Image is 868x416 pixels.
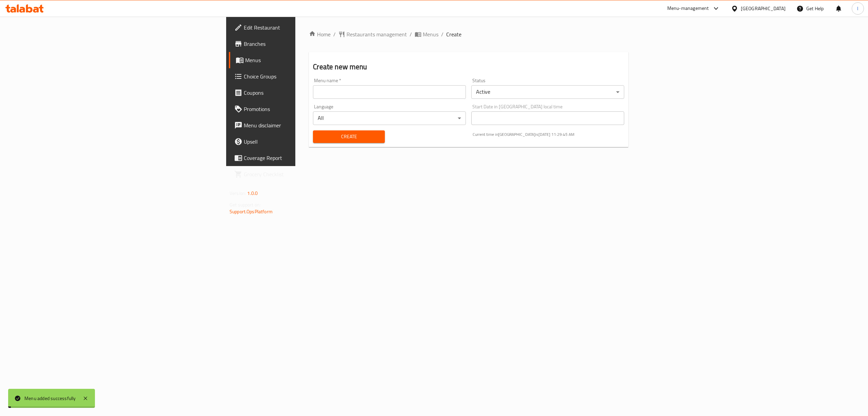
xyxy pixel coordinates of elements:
[229,101,371,117] a: Promotions
[244,170,366,178] span: Grocery Checklist
[347,30,407,38] span: Restaurants management
[230,207,273,216] a: Support.OpsPlatform
[415,30,438,38] a: Menus
[741,5,786,12] div: [GEOGRAPHIC_DATA]
[229,68,371,85] a: Choice Groups
[446,30,461,38] span: Create
[667,4,709,13] div: Menu-management
[410,30,412,38] li: /
[313,85,466,99] input: Please enter Menu name
[229,85,371,101] a: Coupons
[229,19,371,36] a: Edit Restaurant
[229,150,371,166] a: Coverage Report
[857,5,858,12] span: l
[244,23,366,32] span: Edit Restaurant
[313,111,466,125] div: All
[473,131,624,138] p: Current time in [GEOGRAPHIC_DATA] is [DATE] 11:29:45 AM
[230,200,261,209] span: Get support on:
[229,133,371,150] a: Upsell
[230,189,246,198] span: Version:
[229,117,371,133] a: Menu disclaimer
[244,154,366,162] span: Coverage Report
[313,130,384,143] button: Create
[244,72,366,80] span: Choice Groups
[313,62,624,72] h2: Create new menu
[229,36,371,52] a: Branches
[247,189,258,198] span: 1.0.0
[245,56,366,64] span: Menus
[244,89,366,97] span: Coupons
[338,30,407,38] a: Restaurants management
[309,30,628,38] nav: breadcrumb
[441,30,443,38] li: /
[24,395,76,402] div: Menu added successfully
[229,52,371,68] a: Menus
[423,30,438,38] span: Menus
[244,138,366,146] span: Upsell
[244,105,366,113] span: Promotions
[318,132,379,141] span: Create
[229,166,371,182] a: Grocery Checklist
[471,85,624,99] div: Active
[244,40,366,48] span: Branches
[244,121,366,129] span: Menu disclaimer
